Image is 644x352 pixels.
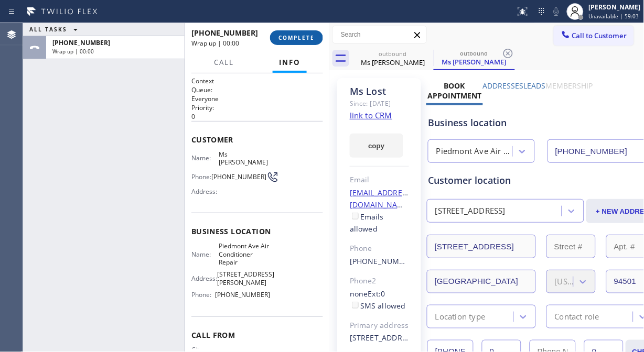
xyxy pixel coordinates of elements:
p: 0 [191,112,323,121]
div: Phone2 [350,275,409,287]
div: Contact role [555,311,599,323]
button: Mute [549,4,564,19]
div: Phone [350,243,409,255]
span: Phone: [191,291,216,299]
span: COMPLETE [278,34,315,41]
label: Emails allowed [350,212,384,234]
div: Primary address [350,320,409,332]
span: Piedmont Ave Air Conditioner Repair [219,242,270,266]
span: Wrap up | 00:00 [52,48,94,55]
span: Call From [191,330,323,340]
span: [STREET_ADDRESS][PERSON_NAME] [217,270,274,287]
span: Name: [191,250,219,258]
span: Ms [PERSON_NAME] [219,150,270,167]
span: Phone: [191,173,211,181]
div: [PERSON_NAME] [589,3,641,12]
a: [PHONE_NUMBER] [350,256,416,266]
span: Address: [191,188,219,195]
span: [PHONE_NUMBER] [211,173,266,181]
span: [PHONE_NUMBER] [216,291,271,299]
span: Business location [191,226,323,236]
input: Search [333,26,426,43]
label: Membership [546,81,593,91]
button: Call [208,52,240,73]
button: copy [350,134,403,158]
div: Ms Lost [350,85,409,97]
label: SMS allowed [350,301,406,311]
p: Everyone [191,94,323,103]
div: Email [350,174,409,186]
div: [STREET_ADDRESS] [435,205,506,217]
div: outbound [353,50,433,58]
h2: Priority: [191,103,323,112]
span: Customer [191,135,323,145]
div: Ms Lost [435,47,514,69]
span: Call to Customer [572,31,627,40]
h1: Context [191,76,323,85]
div: Since: [DATE] [350,97,409,109]
span: [PHONE_NUMBER] [191,28,258,38]
input: Street # [546,235,596,258]
label: Book Appointment [427,81,481,101]
div: none [350,288,409,312]
input: City [427,270,536,293]
input: Emails allowed [352,213,359,219]
button: Call to Customer [554,26,634,46]
span: Call [214,58,234,67]
button: Info [273,52,307,73]
span: Unavailable | 59:03 [589,13,639,20]
span: Info [279,58,300,67]
label: Addresses [483,81,524,91]
span: Ext: 0 [368,289,385,299]
input: Address [427,235,536,258]
input: SMS allowed [352,302,359,309]
span: ALL TASKS [29,26,67,33]
span: Name: [191,154,219,162]
a: link to CRM [350,110,392,120]
button: COMPLETE [270,30,323,45]
div: [STREET_ADDRESS] [350,332,409,344]
div: Ms [PERSON_NAME] [435,57,514,67]
div: Ms Lost [353,47,433,70]
div: Ms [PERSON_NAME] [353,58,433,67]
button: ALL TASKS [23,23,88,36]
h2: Queue: [191,85,323,94]
div: Piedmont Ave Air Conditioner Repair [436,146,513,158]
div: outbound [435,49,514,57]
label: Leads [524,81,546,91]
span: Address: [191,274,217,282]
a: [EMAIL_ADDRESS][DOMAIN_NAME] [350,188,414,210]
div: Location type [435,311,486,323]
span: [PHONE_NUMBER] [52,38,110,47]
span: Wrap up | 00:00 [191,39,239,48]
